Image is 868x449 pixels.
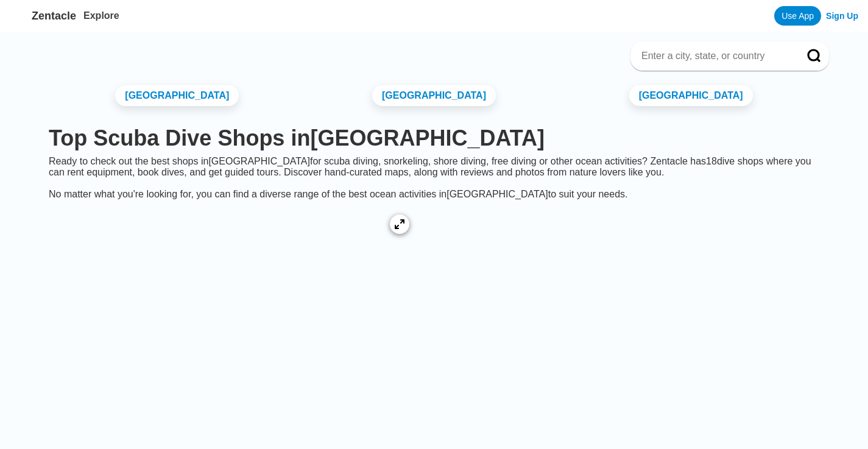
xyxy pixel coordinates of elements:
h1: Top Scuba Dive Shops in [GEOGRAPHIC_DATA] [49,126,819,151]
img: Sri Lanka dive site map [49,210,414,392]
a: Explore [83,10,119,21]
a: [GEOGRAPHIC_DATA] [115,85,239,106]
a: [GEOGRAPHIC_DATA] [629,85,753,106]
span: Zentacle [32,10,76,23]
a: [GEOGRAPHIC_DATA] [372,85,496,106]
input: Enter a city, state, or country [640,50,790,62]
a: Sign Up [826,11,858,21]
a: Zentacle logoZentacle [10,6,76,26]
a: Sri Lanka dive site map [39,200,424,405]
a: Use App [774,6,821,26]
img: Zentacle logo [10,6,29,26]
div: Ready to check out the best shops in [GEOGRAPHIC_DATA] for scuba diving, snorkeling, shore diving... [39,156,829,200]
